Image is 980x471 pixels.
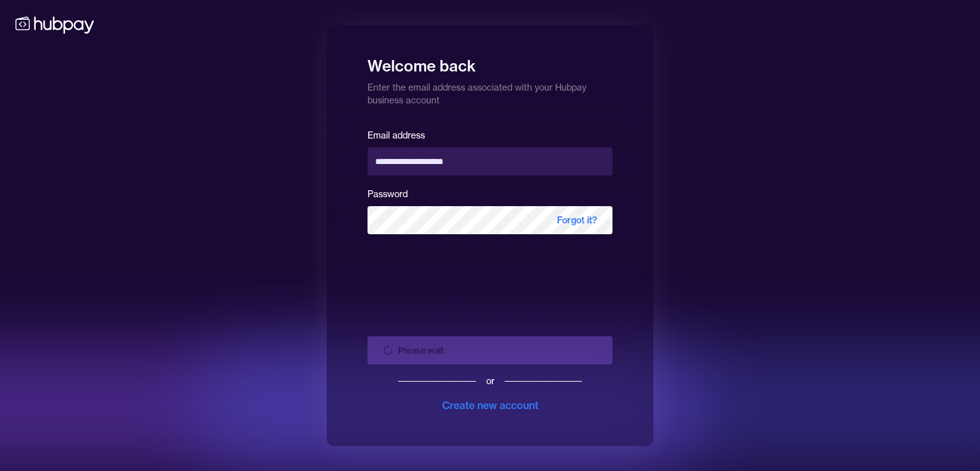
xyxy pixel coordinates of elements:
label: Email address [367,130,425,141]
label: Password [367,188,408,200]
div: or [486,375,494,387]
span: Forgot it? [542,206,612,234]
div: Create new account [442,398,538,413]
p: Enter the email address associated with your Hubpay business account [367,76,612,107]
h1: Welcome back [367,48,612,76]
